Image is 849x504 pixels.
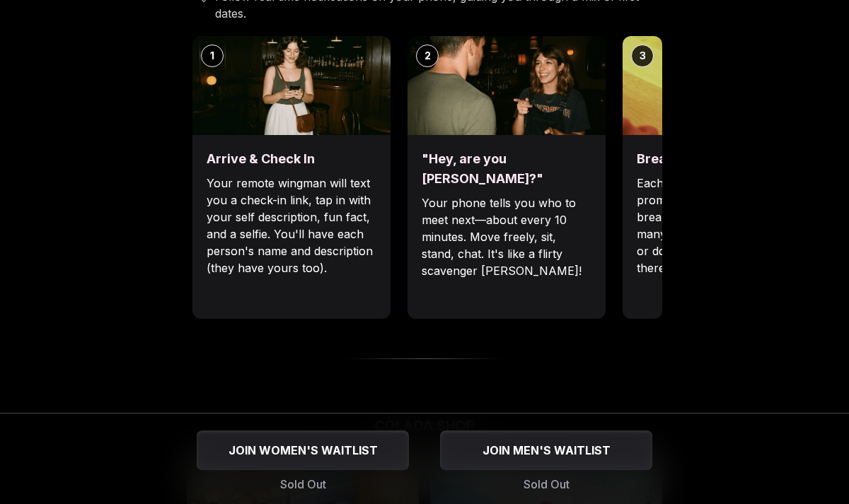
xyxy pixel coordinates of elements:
span: Sold Out [524,476,570,493]
img: "Hey, are you Max?" [408,36,606,135]
h3: Arrive & Check In [207,149,376,169]
img: Break the ice with prompts [623,36,821,135]
span: JOIN WOMEN'S WAITLIST [226,442,381,459]
button: JOIN MEN'S WAITLIST - Sold Out [440,430,652,470]
span: JOIN MEN'S WAITLIST [480,442,613,459]
p: Your phone tells you who to meet next—about every 10 minutes. Move freely, sit, stand, chat. It's... [422,194,591,279]
button: JOIN WOMEN'S WAITLIST - Sold Out [197,430,409,470]
div: 3 [631,45,654,67]
div: 1 [201,45,224,67]
p: Each date will have new convo prompts on screen to help break the ice. Cycle through as many as y... [637,175,807,276]
span: Sold Out [280,476,326,493]
div: 2 [416,45,439,67]
p: Your remote wingman will text you a check-in link, tap in with your self description, fun fact, a... [207,175,376,276]
img: Arrive & Check In [192,36,391,135]
h3: "Hey, are you [PERSON_NAME]?" [422,149,591,189]
h3: Break the ice with prompts [637,149,807,169]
